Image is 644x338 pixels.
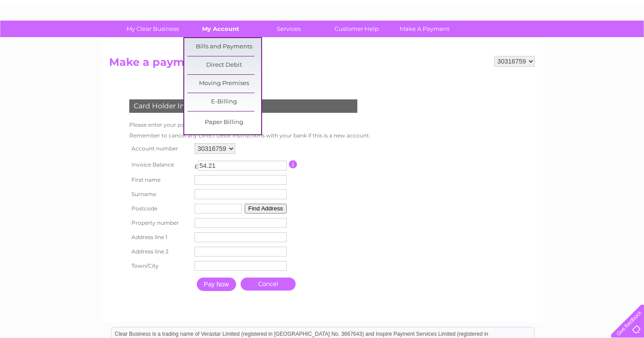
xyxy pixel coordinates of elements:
[187,114,261,132] a: Paper Billing
[111,5,534,43] div: Clear Business is a trading name of Verastar Limited (registered in [GEOGRAPHIC_DATA] No. 3667643...
[127,130,373,141] td: Remember to cancel any Direct Debit instructions with your bank if this is a new account.
[127,120,373,130] td: Please enter your payment card details below.
[534,38,561,45] a: Telecoms
[127,259,192,273] th: Town/City
[509,38,529,45] a: Energy
[127,173,192,187] th: First name
[585,38,606,45] a: Contact
[487,38,504,45] a: Water
[184,21,258,37] a: My Account
[289,160,297,168] input: Information
[109,56,535,73] h2: Make a payment
[127,244,192,259] th: Address line 2
[245,204,287,214] button: Find Address
[127,216,192,230] th: Property number
[388,21,462,37] a: Make A Payment
[320,21,394,37] a: Customer Help
[614,38,636,45] a: Log out
[127,156,192,173] th: Invoice Balance
[127,187,192,201] th: Surname
[22,23,68,51] img: logo.png
[241,278,296,291] a: Cancel
[187,56,261,74] a: Direct Debit
[187,93,261,111] a: E-Billing
[197,278,236,291] input: Pay Now
[475,4,537,16] a: 0333 014 3131
[187,38,261,56] a: Bills and Payments
[127,201,192,216] th: Postcode
[127,141,192,156] th: Account number
[129,99,357,113] div: Card Holder Information
[195,158,198,170] td: £
[566,38,579,45] a: Blog
[252,21,326,37] a: Services
[187,75,261,93] a: Moving Premises
[127,230,192,244] th: Address line 1
[116,21,190,37] a: My Clear Business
